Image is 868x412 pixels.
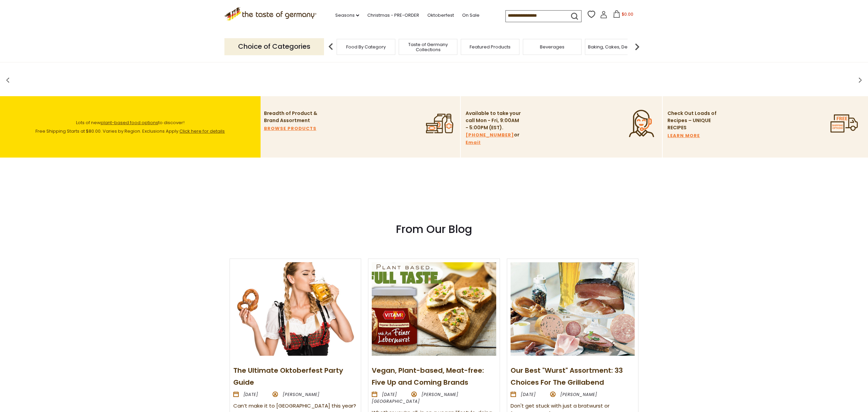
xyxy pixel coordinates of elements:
[511,366,623,387] a: Our Best "Wurst" Assortment: 33 Choices For The Grillabend
[324,40,338,54] img: previous arrow
[521,392,536,397] time: [DATE]
[466,139,481,146] a: Email
[609,10,638,20] button: $0.00
[233,262,357,355] img: The Ultimate Oktoberfest Party Guide
[283,392,320,397] span: [PERSON_NAME]
[367,12,419,19] a: Christmas - PRE-ORDER
[35,119,225,134] span: Lots of new to discover! Free Shipping Starts at $80.00. Varies by Region. Exclusions Apply.
[667,132,700,139] a: LEARN MORE
[462,12,480,19] a: On Sale
[466,110,522,146] p: Available to take your call Mon - Fri, 9:00AM - 5:00PM (EST). or
[560,392,597,397] span: [PERSON_NAME]
[427,12,454,19] a: Oktoberfest
[401,42,455,52] a: Taste of Germany Collections
[346,44,386,49] a: Food By Category
[511,262,635,355] img: Our Best "Wurst" Assortment: 33 Choices For The Grillabend
[667,110,717,131] p: Check Out Loads of Recipes – UNIQUE RECIPES
[101,119,158,126] a: plant-based food options
[622,11,633,17] span: $0.00
[470,44,511,49] a: Featured Products
[179,128,225,134] a: Click here for details
[630,40,644,54] img: next arrow
[372,366,484,387] a: Vegan, Plant-based, Meat-free: Five Up and Coming Brands
[466,131,514,139] a: [PHONE_NUMBER]
[244,392,259,397] time: [DATE]
[372,392,458,404] span: [PERSON_NAME][GEOGRAPHIC_DATA]
[335,12,359,19] a: Seasons
[224,38,324,55] p: Choice of Categories
[264,110,320,124] p: Breadth of Product & Brand Assortment
[264,125,317,132] a: BROWSE PRODUCTS
[588,44,641,49] a: Baking, Cakes, Desserts
[230,222,639,236] h3: From Our Blog
[382,392,397,397] time: [DATE]
[372,262,496,355] img: Vegan, Plant-based, Meat-free: Five Up and Coming Brands
[540,44,564,49] a: Beverages
[233,366,343,387] a: The Ultimate Oktoberfest Party Guide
